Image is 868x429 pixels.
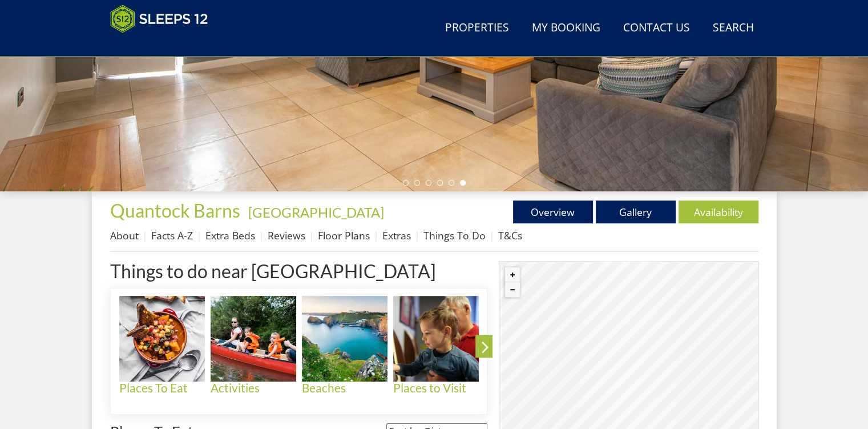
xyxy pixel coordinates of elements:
a: Properties [441,15,514,41]
a: [GEOGRAPHIC_DATA] [248,204,384,220]
a: Gallery [596,201,676,223]
a: Things To Do [423,228,486,242]
img: Activities [211,296,296,382]
img: Sleeps 12 [110,5,208,33]
a: Contact Us [619,15,695,41]
a: My Booking [527,15,605,41]
h4: Places to Visit [393,382,479,395]
a: Search [708,15,758,41]
img: Places to Visit [393,296,479,382]
a: Floor Plans [318,228,370,242]
a: Beaches [302,296,393,395]
span: - [244,204,384,220]
a: Reviews [268,228,305,242]
h4: Activities [211,382,296,395]
h4: Beaches [302,382,387,395]
a: Quantock Barns [110,199,244,222]
iframe: Customer reviews powered by Trustpilot [104,40,224,50]
img: Beaches [302,296,387,382]
span: Quantock Barns [110,199,240,222]
a: Extras [382,228,411,242]
a: Places To Eat [119,296,211,395]
a: Extra Beds [205,228,255,242]
a: Availability [679,201,758,223]
button: Zoom out [505,282,520,297]
a: T&Cs [498,228,522,242]
a: About [110,228,139,242]
img: Places To Eat [119,296,205,382]
a: Overview [513,201,593,223]
a: Places to Visit [393,296,485,395]
a: Facts A-Z [151,228,193,242]
button: Zoom in [505,267,520,282]
h1: Things to do near [GEOGRAPHIC_DATA] [110,261,488,281]
h4: Places To Eat [119,382,205,395]
a: Activities [211,296,302,395]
